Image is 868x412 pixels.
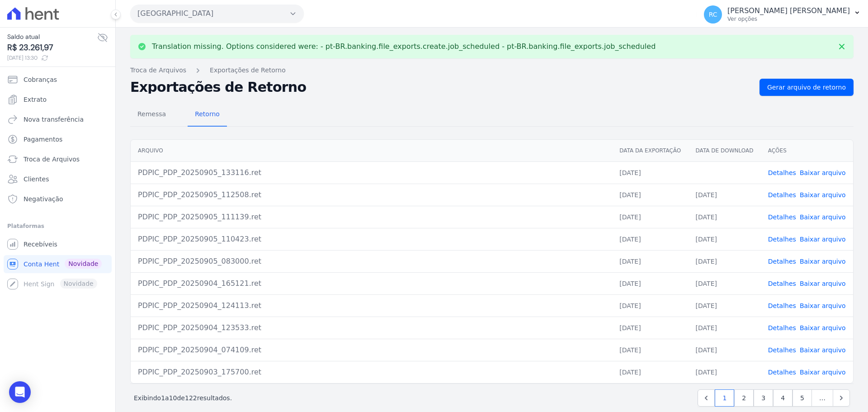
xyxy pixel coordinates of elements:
a: 1 [715,389,734,407]
div: PDPIC_PDP_20250904_123533.ret [138,322,605,333]
a: Detalhes [768,302,796,309]
a: Detalhes [768,191,796,199]
a: Clientes [4,170,112,188]
th: Arquivo [131,140,612,162]
a: Baixar arquivo [800,213,846,221]
a: Baixar arquivo [800,324,846,331]
div: PDPIC_PDP_20250904_124113.ret [138,300,605,311]
a: Previous [698,389,715,407]
a: Troca de Arquivos [130,66,186,75]
span: Novidade [65,259,102,269]
span: 122 [185,394,197,402]
span: Troca de Arquivos [24,155,80,164]
td: [DATE] [612,294,688,317]
td: [DATE] [612,184,688,206]
div: PDPIC_PDP_20250905_111139.ret [138,212,605,223]
span: Retorno [189,105,225,123]
td: [DATE] [689,339,761,361]
a: Exportações de Retorno [210,66,286,75]
div: Open Intercom Messenger [9,381,31,403]
h2: Exportações de Retorno [130,81,752,94]
a: Baixar arquivo [800,258,846,265]
a: Baixar arquivo [800,346,846,354]
span: Negativação [24,194,63,204]
span: … [811,389,833,407]
td: [DATE] [612,206,688,228]
a: Gerar arquivo de retorno [759,79,854,96]
a: Baixar arquivo [800,191,846,199]
span: Clientes [24,175,49,184]
a: Negativação [4,190,112,208]
td: [DATE] [612,361,688,383]
td: [DATE] [612,228,688,250]
span: Nova transferência [24,115,84,124]
td: [DATE] [612,161,688,184]
p: Translation missing. Options considered were: - pt-BR.banking.file_exports.create.job_scheduled -... [152,42,656,51]
button: [GEOGRAPHIC_DATA] [130,5,304,23]
a: Detalhes [768,258,796,265]
p: Exibindo a de resultados. [134,393,232,403]
span: Remessa [132,105,171,123]
a: Troca de Arquivos [4,150,112,168]
a: Extrato [4,90,112,109]
span: Gerar arquivo de retorno [767,83,846,92]
a: Baixar arquivo [800,302,846,309]
td: [DATE] [612,272,688,294]
span: 10 [169,394,177,402]
a: Baixar arquivo [800,280,846,287]
a: 2 [734,389,754,407]
nav: Sidebar [7,71,108,293]
a: Detalhes [768,324,796,331]
nav: Breadcrumb [130,66,854,75]
td: [DATE] [689,272,761,294]
a: Retorno [188,103,227,127]
div: PDPIC_PDP_20250904_165121.ret [138,278,605,289]
a: Recebíveis [4,235,112,253]
a: 5 [793,389,812,407]
span: R$ 23.261,97 [7,42,97,54]
span: [DATE] 13:30 [7,54,97,62]
a: Baixar arquivo [800,169,846,176]
a: Baixar arquivo [800,369,846,376]
div: PDPIC_PDP_20250903_175700.ret [138,367,605,378]
div: PDPIC_PDP_20250905_112508.ret [138,189,605,200]
a: Conta Hent Novidade [4,255,112,273]
a: Detalhes [768,369,796,376]
div: PDPIC_PDP_20250905_133116.ret [138,167,605,178]
a: Next [833,389,850,407]
a: Detalhes [768,346,796,354]
p: [PERSON_NAME] [PERSON_NAME] [727,6,850,15]
a: Baixar arquivo [800,236,846,243]
td: [DATE] [689,294,761,317]
p: Ver opções [727,15,850,23]
a: Detalhes [768,280,796,287]
a: Cobranças [4,71,112,89]
button: RC [PERSON_NAME] [PERSON_NAME] Ver opções [697,2,868,27]
div: Plataformas [7,221,108,232]
td: [DATE] [612,250,688,272]
th: Data da Exportação [612,140,688,162]
a: Remessa [130,103,173,127]
span: 1 [161,394,165,402]
a: 3 [754,389,773,407]
span: Extrato [24,95,47,104]
a: Detalhes [768,169,796,176]
span: Recebíveis [24,240,57,249]
span: RC [709,11,717,18]
a: Detalhes [768,236,796,243]
td: [DATE] [689,361,761,383]
a: Pagamentos [4,130,112,148]
td: [DATE] [689,317,761,339]
span: Saldo atual [7,32,97,42]
td: [DATE] [689,184,761,206]
span: Pagamentos [24,135,62,144]
td: [DATE] [689,206,761,228]
div: PDPIC_PDP_20250905_083000.ret [138,256,605,267]
div: PDPIC_PDP_20250904_074109.ret [138,345,605,355]
td: [DATE] [612,317,688,339]
td: [DATE] [612,339,688,361]
th: Ações [761,140,853,162]
td: [DATE] [689,250,761,272]
th: Data de Download [689,140,761,162]
a: 4 [773,389,793,407]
